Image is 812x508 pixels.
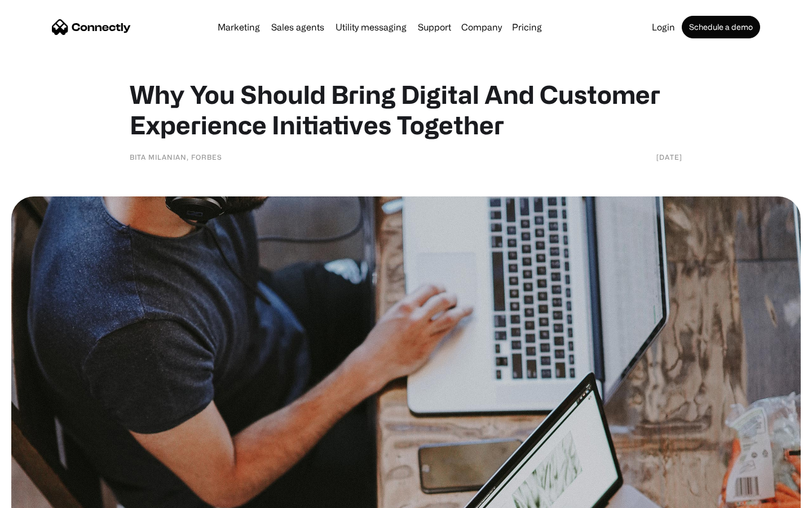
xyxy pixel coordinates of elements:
[682,16,760,38] a: Schedule a demo
[267,23,329,32] a: Sales agents
[331,23,411,32] a: Utility messaging
[130,79,682,140] h1: Why You Should Bring Digital And Customer Experience Initiatives Together
[213,23,264,32] a: Marketing
[461,19,502,35] div: Company
[656,151,682,163] div: [DATE]
[11,488,68,504] aside: Language selected: English
[458,19,505,35] div: Company
[507,23,546,32] a: Pricing
[52,19,131,36] a: home
[130,151,222,163] div: Bita Milanian, Forbes
[647,23,679,32] a: Login
[23,488,68,504] ul: Language list
[413,23,456,32] a: Support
